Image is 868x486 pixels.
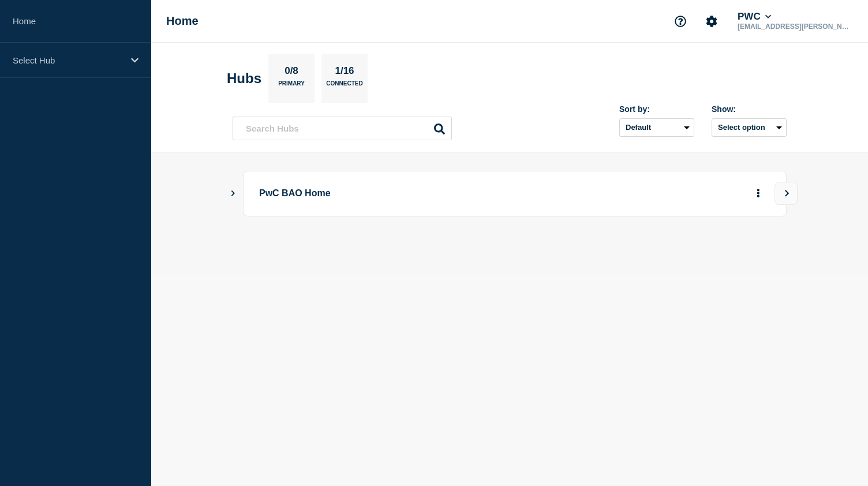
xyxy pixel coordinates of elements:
[712,118,787,137] button: Select option
[735,11,773,23] button: PWC
[230,189,236,198] button: Show Connected Hubs
[331,65,358,80] p: 1/16
[259,183,578,204] p: PwC BAO Home
[233,117,452,140] input: Search Hubs
[280,65,303,80] p: 0/8
[699,9,724,33] button: Account settings
[712,104,787,114] div: Show:
[619,118,694,137] select: Sort by
[735,23,855,31] p: [EMAIL_ADDRESS][PERSON_NAME][DOMAIN_NAME]
[751,183,766,204] button: More actions
[775,182,798,205] button: View
[619,104,694,114] div: Sort by:
[227,70,261,87] h2: Hubs
[326,80,362,92] p: Connected
[278,80,305,92] p: Primary
[13,55,124,65] p: Select Hub
[668,9,693,33] button: Support
[166,14,199,28] h1: Home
